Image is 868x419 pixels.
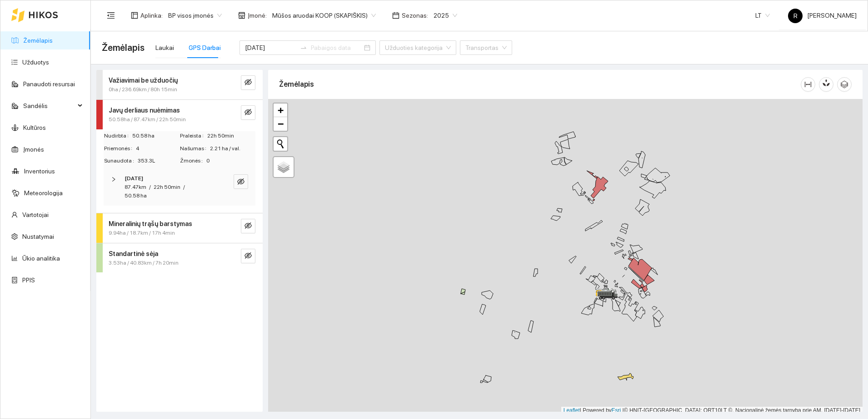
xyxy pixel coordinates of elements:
span: 87.47km [125,184,146,190]
span: Sunaudota [104,157,138,165]
span: to [300,44,307,51]
span: 50.58 ha [125,192,147,199]
div: Žemėlapis [279,71,801,97]
a: Ūkio analitika [22,255,60,262]
button: column-width [801,77,815,92]
span: 4 [136,144,179,153]
span: Žemėlapis [102,40,145,55]
a: Zoom out [274,117,287,131]
span: 50.58 ha [132,132,179,140]
span: eye-invisible [244,252,252,261]
span: Sandėlis [23,97,75,115]
span: LT [755,9,770,22]
span: 50.58ha / 87.47km / 22h 50min [109,115,186,124]
span: Aplinka : [140,10,163,20]
span: eye-invisible [244,222,252,231]
span: [PERSON_NAME] [788,12,857,19]
input: Pradžios data [245,43,296,53]
a: Meteorologija [24,189,63,197]
span: / [149,184,151,190]
span: 353.3L [138,157,179,165]
strong: Važiavimai be užduočių [109,77,178,84]
a: Žemėlapis [23,37,53,44]
span: eye-invisible [237,178,244,187]
span: eye-invisible [244,79,252,87]
a: Užduotys [22,59,49,66]
a: Zoom in [274,104,287,117]
button: eye-invisible [241,105,255,120]
span: Priemonės [104,144,136,153]
a: Vartotojai [22,211,49,218]
button: menu-fold [102,6,120,25]
a: Nustatymai [22,233,54,240]
span: R [793,9,798,23]
span: + [278,104,284,116]
strong: Mineralinių trąšų barstymas [109,220,192,227]
input: Pabaigos data [311,43,362,53]
span: menu-fold [107,11,115,20]
button: eye-invisible [234,174,248,189]
span: Žmonės [180,157,206,165]
span: right [111,177,116,182]
span: − [278,118,284,129]
div: | Powered by © HNIT-[GEOGRAPHIC_DATA]; ORT10LT ©, Nacionalinė žemės tarnyba prie AM, [DATE]-[DATE] [561,407,863,414]
button: eye-invisible [241,75,255,90]
span: Praleista [180,132,207,140]
div: Važiavimai be užduočių0ha / 236.69km / 80h 15mineye-invisible [96,70,263,99]
span: 3.53ha / 40.83km / 7h 20min [109,259,179,267]
a: Inventorius [24,168,55,175]
span: Sezonas : [402,10,428,20]
span: BP visos įmonės [168,9,222,22]
a: Panaudoti resursai [23,80,75,88]
span: eye-invisible [244,108,252,117]
span: Nudirbta [104,132,132,140]
div: Laukai [155,43,174,53]
strong: [DATE] [125,175,143,182]
span: | [623,407,624,414]
a: Leaflet [564,407,580,414]
div: Javų derliaus nuėmimas50.58ha / 87.47km / 22h 50mineye-invisible [96,100,263,129]
span: 9.94ha / 18.7km / 17h 4min [109,229,175,237]
span: Įmonė : [248,10,267,20]
span: 22h 50min [207,132,255,140]
span: swap-right [300,44,307,51]
span: Našumas [180,144,210,153]
div: Mineralinių trąšų barstymas9.94ha / 18.7km / 17h 4mineye-invisible [96,213,263,243]
span: 2.21 ha / val. [210,144,255,153]
button: eye-invisible [241,219,255,233]
span: Mūšos aruodai KOOP (SKAPIŠKIS) [272,9,376,22]
span: 0 [206,157,255,165]
strong: Javų derliaus nuėmimas [109,107,180,114]
a: Kultūros [23,124,46,131]
div: Standartinė sėja3.53ha / 40.83km / 7h 20mineye-invisible [96,243,263,273]
a: Esri [612,407,621,414]
a: Įmonės [23,146,44,153]
a: Layers [274,157,294,177]
a: PPIS [22,276,35,284]
span: 2025 [434,9,457,22]
span: shop [238,12,245,19]
div: [DATE]87.47km/22h 50min/50.58 haeye-invisible [104,169,255,206]
button: Initiate a new search [274,137,287,151]
span: layout [131,12,138,19]
span: calendar [392,12,399,19]
button: eye-invisible [241,249,255,263]
span: 0ha / 236.69km / 80h 15min [109,85,177,94]
span: / [183,184,185,190]
div: GPS Darbai [189,43,221,53]
strong: Standartinė sėja [109,250,158,257]
span: column-width [801,81,815,88]
span: 22h 50min [154,184,180,190]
